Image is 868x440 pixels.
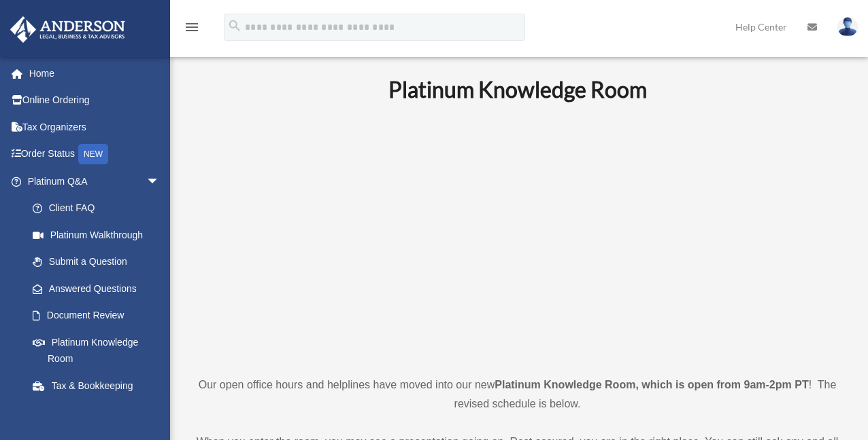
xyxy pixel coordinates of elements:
[19,329,173,372] a: Platinum Knowledge Room
[10,87,180,114] a: Online Ordering
[314,121,722,350] iframe: 231110_Toby_KnowledgeRoom
[19,275,180,302] a: Answered Questions
[78,144,108,164] div: NEW
[184,24,200,35] a: menu
[10,113,180,141] a: Tax Organizers
[19,372,180,416] a: Tax & Bookkeeping Packages
[184,19,200,35] i: menu
[388,76,647,103] b: Platinum Knowledge Room
[146,168,173,196] span: arrow_drop_down
[495,379,808,390] strong: Platinum Knowledge Room, which is open from 9am-2pm PT
[19,249,180,276] a: Submit a Question
[837,17,858,37] img: User Pic
[227,18,242,33] i: search
[19,221,180,249] a: Platinum Walkthrough
[10,141,180,168] a: Order StatusNEW
[19,195,180,222] a: Client FAQ
[10,168,180,195] a: Platinum Q&Aarrow_drop_down
[10,60,180,87] a: Home
[19,302,180,329] a: Document Review
[194,375,841,414] p: Our open office hours and helplines have moved into our new ! The revised schedule is below.
[6,16,129,43] img: Anderson Advisors Platinum Portal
